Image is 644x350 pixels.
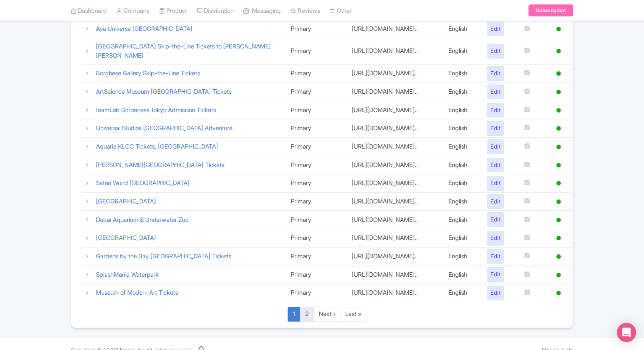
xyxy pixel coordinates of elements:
[96,289,178,296] a: Museum of Modern Art Tickets
[487,84,504,99] a: Edit
[442,192,481,211] td: English
[487,22,504,36] a: Edit
[96,124,232,132] a: Universal Studios [GEOGRAPHIC_DATA] Adventure
[487,44,504,58] a: Edit
[345,20,442,38] td: [URL][DOMAIN_NAME]..
[487,158,504,173] a: Edit
[96,106,216,114] a: teamLab Borderless Tokyo Admission Tickets
[96,179,190,187] a: Safari World [GEOGRAPHIC_DATA]
[442,38,481,64] td: English
[345,82,442,101] td: [URL][DOMAIN_NAME]..
[285,156,346,174] td: Primary
[96,88,232,95] a: ArtScience Museum [GEOGRAPHIC_DATA] Tickets
[487,194,504,209] a: Edit
[314,307,340,322] a: Next ›
[442,174,481,193] td: English
[442,101,481,119] td: English
[96,42,271,59] a: [GEOGRAPHIC_DATA] Skip-the-Line Tickets to [PERSON_NAME] [PERSON_NAME]
[96,216,188,223] a: Dubai Aquarium & Underwater Zoo
[442,64,481,83] td: English
[96,252,231,260] a: Gardens by the Bay [GEOGRAPHIC_DATA] Tickets
[300,307,314,322] a: 2
[345,38,442,64] td: [URL][DOMAIN_NAME]..
[96,161,224,169] a: [PERSON_NAME][GEOGRAPHIC_DATA] Tickets
[285,64,346,83] td: Primary
[285,229,346,247] td: Primary
[442,82,481,101] td: English
[96,69,200,77] a: Borghese Gallery Skip-the-Line Tickets
[487,231,504,245] a: Edit
[442,20,481,38] td: English
[345,101,442,119] td: [URL][DOMAIN_NAME]..
[345,156,442,174] td: [URL][DOMAIN_NAME]..
[442,211,481,229] td: English
[345,119,442,138] td: [URL][DOMAIN_NAME]..
[487,212,504,227] a: Edit
[96,25,192,32] a: Aya Universe [GEOGRAPHIC_DATA]
[617,323,636,342] div: Open Intercom Messenger
[345,284,442,302] td: [URL][DOMAIN_NAME]..
[487,267,504,282] a: Edit
[345,229,442,247] td: [URL][DOMAIN_NAME]..
[487,121,504,136] a: Edit
[345,137,442,156] td: [URL][DOMAIN_NAME]..
[487,66,504,81] a: Edit
[345,266,442,284] td: [URL][DOMAIN_NAME]..
[285,247,346,266] td: Primary
[487,103,504,118] a: Edit
[96,197,156,205] a: [GEOGRAPHIC_DATA]
[340,307,366,322] a: Last »
[345,64,442,83] td: [URL][DOMAIN_NAME]..
[442,284,481,302] td: English
[487,139,504,154] a: Edit
[96,143,218,150] a: Aquaria KLCC Tickets, [GEOGRAPHIC_DATA]
[285,119,346,138] td: Primary
[285,101,346,119] td: Primary
[285,284,346,302] td: Primary
[285,82,346,101] td: Primary
[96,271,159,278] a: SplashMania Waterpark
[442,156,481,174] td: English
[285,266,346,284] td: Primary
[487,176,504,191] a: Edit
[285,211,346,229] td: Primary
[487,249,504,264] a: Edit
[285,38,346,64] td: Primary
[345,211,442,229] td: [URL][DOMAIN_NAME]..
[288,307,300,322] a: 1
[285,192,346,211] td: Primary
[285,174,346,193] td: Primary
[285,20,346,38] td: Primary
[487,286,504,300] a: Edit
[345,247,442,266] td: [URL][DOMAIN_NAME]..
[442,247,481,266] td: English
[442,229,481,247] td: English
[345,192,442,211] td: [URL][DOMAIN_NAME]..
[442,266,481,284] td: English
[96,234,156,241] a: [GEOGRAPHIC_DATA]
[285,137,346,156] td: Primary
[345,174,442,193] td: [URL][DOMAIN_NAME]..
[442,119,481,138] td: English
[528,5,573,17] a: Subscription
[442,137,481,156] td: English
